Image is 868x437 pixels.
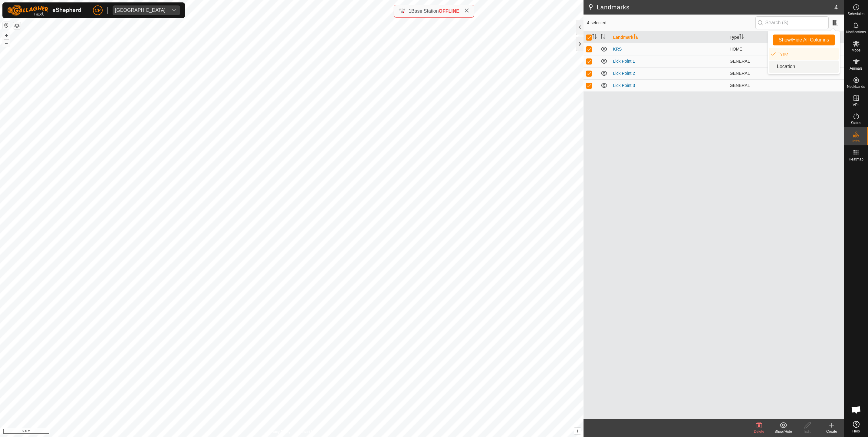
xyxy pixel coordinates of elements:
[268,429,291,435] a: Privacy Policy
[834,3,838,12] span: 4
[739,35,744,40] p-sorticon: Activate to sort
[613,47,622,51] a: KRS
[771,429,795,434] div: Show/Hide
[730,59,750,64] span: GENERAL
[755,16,829,29] input: Search (S)
[574,428,581,434] button: i
[853,103,859,107] span: VPs
[3,32,10,39] button: +
[611,31,727,43] th: Landmark
[852,429,860,433] span: Help
[600,35,605,40] p-sorticon: Activate to sort
[13,22,21,29] button: Map Layers
[592,35,597,40] p-sorticon: Activate to sort
[795,429,820,434] div: Edit
[439,8,459,14] span: OFFLINE
[613,71,635,76] a: Lick Point 2
[820,429,844,434] div: Create
[113,5,168,15] span: Manbulloo Station
[168,5,180,15] div: dropdown trigger
[730,83,750,88] span: GENERAL
[727,31,844,43] th: Type
[613,83,635,88] a: Lick Point 3
[844,419,868,435] a: Help
[298,429,315,435] a: Contact Us
[773,35,835,45] button: Show/Hide All Columns
[3,22,10,29] button: Reset Map
[846,30,866,34] span: Notifications
[769,48,839,60] li: common.label.type
[847,12,864,16] span: Schedules
[847,85,865,88] span: Neckbands
[587,20,755,26] span: 4 selected
[633,35,638,40] p-sorticon: Activate to sort
[852,48,860,52] span: Mobs
[613,59,635,64] a: Lick Point 1
[7,5,83,16] img: Gallagher Logo
[3,40,10,47] button: –
[847,401,865,419] div: Open chat
[850,67,863,70] span: Animals
[411,8,439,14] span: Base Station
[115,8,166,13] div: [GEOGRAPHIC_DATA]
[730,47,742,51] span: HOME
[852,139,860,143] span: Infra
[769,61,839,73] li: common.label.location
[779,37,829,43] span: Show/Hide All Columns
[851,121,861,125] span: Status
[754,429,764,434] span: Delete
[587,4,834,11] h2: Landmarks
[577,428,578,433] span: i
[730,71,750,76] span: GENERAL
[409,8,411,14] span: 1
[95,7,100,14] span: CP
[849,157,863,161] span: Heatmap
